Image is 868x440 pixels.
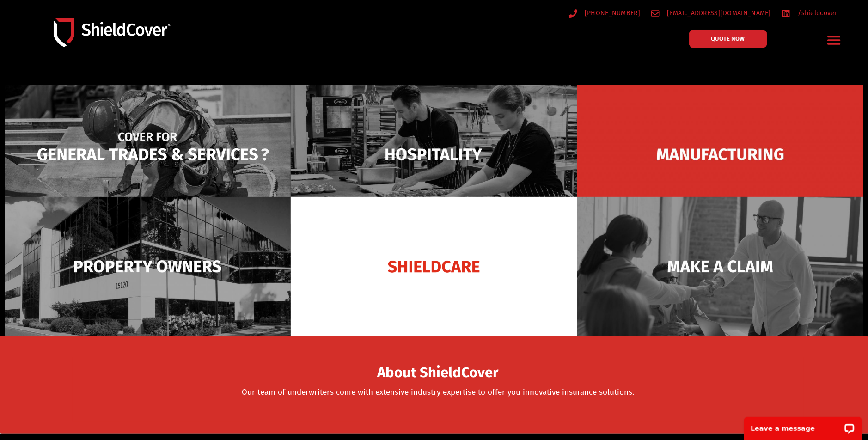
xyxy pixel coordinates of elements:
span: [EMAIL_ADDRESS][DOMAIN_NAME] [665,7,771,19]
a: [PHONE_NUMBER] [569,7,641,19]
img: Shield-Cover-Underwriting-Australia-logo-full [54,18,171,47]
span: QUOTE NOW [711,36,745,42]
a: [EMAIL_ADDRESS][DOMAIN_NAME] [651,7,771,19]
span: /shieldcover [796,7,837,19]
span: [PHONE_NUMBER] [582,7,640,19]
iframe: LiveChat chat widget [738,411,868,440]
span: About ShieldCover [378,367,499,379]
a: About ShieldCover [378,370,499,379]
div: Menu Toggle [823,29,845,51]
a: QUOTE NOW [689,30,767,48]
a: Our team of underwriters come with extensive industry expertise to offer you innovative insurance... [242,387,635,397]
a: /shieldcover [782,7,837,19]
